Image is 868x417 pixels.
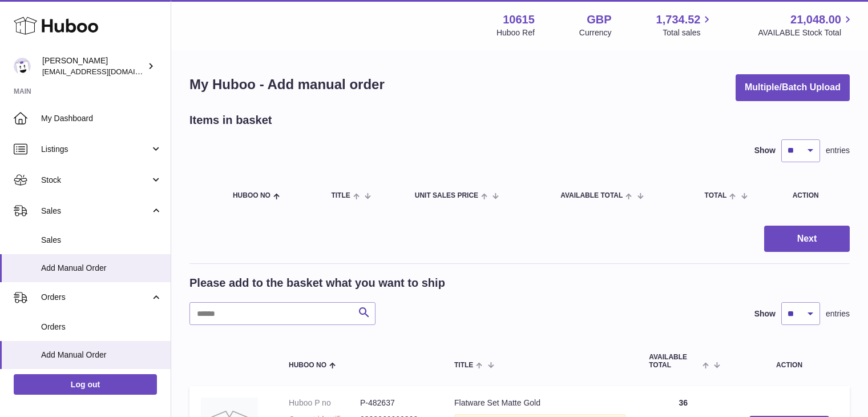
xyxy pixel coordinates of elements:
strong: 10615 [503,12,535,27]
h2: Please add to the basket what you want to ship [189,275,445,291]
h1: My Huboo - Add manual order [189,75,385,94]
span: Add Manual Order [41,263,162,274]
span: Title [454,362,473,369]
span: Unit Sales Price [415,192,478,199]
dd: P-482637 [360,398,431,408]
span: AVAILABLE Total [560,192,623,199]
span: AVAILABLE Total [649,354,700,368]
span: Total sales [663,27,713,38]
h2: Items in basket [189,113,272,128]
a: 1,734.52 Total sales [656,12,714,38]
span: [EMAIL_ADDRESS][DOMAIN_NAME] [42,67,168,76]
a: 21,048.00 AVAILABLE Stock Total [758,12,854,38]
span: Listings [41,144,150,155]
a: Log out [14,374,157,395]
span: Title [331,192,350,199]
span: Huboo no [289,362,326,369]
span: Sales [41,235,162,246]
dt: Huboo P no [289,398,360,408]
div: Currency [579,27,612,38]
span: entries [826,145,850,156]
div: Huboo Ref [496,27,535,38]
span: 21,048.00 [790,12,841,27]
span: Sales [41,206,150,216]
span: Total [705,192,727,199]
img: fulfillment@fable.com [14,58,31,75]
span: Orders [41,292,150,303]
span: My Dashboard [41,113,162,124]
strong: GBP [587,12,611,27]
span: Add Manual Order [41,350,162,360]
label: Show [754,308,776,319]
div: [PERSON_NAME] [42,55,145,77]
th: Action [729,342,850,380]
button: Next [764,226,850,252]
span: AVAILABLE Stock Total [758,27,854,38]
span: Stock [41,175,150,186]
span: 1,734.52 [656,12,701,27]
span: entries [826,308,850,319]
span: Orders [41,322,162,332]
span: Huboo no [233,192,271,199]
button: Multiple/Batch Upload [736,74,850,101]
label: Show [754,145,776,156]
div: Action [793,192,838,199]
